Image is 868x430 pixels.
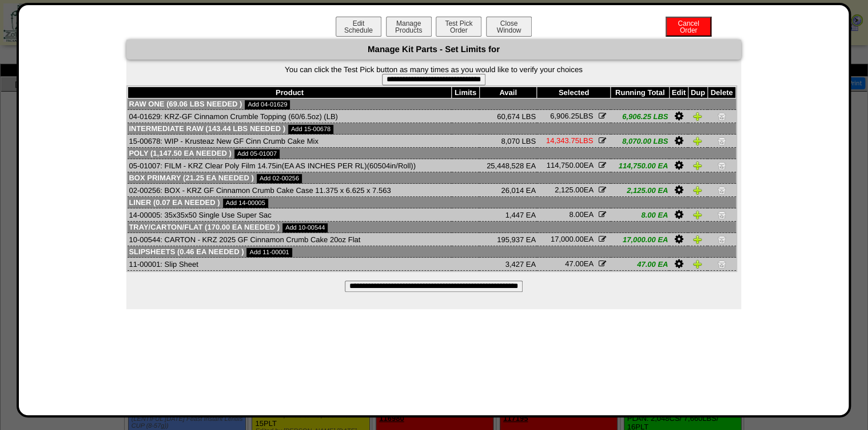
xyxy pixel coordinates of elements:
[479,233,537,246] td: 195,937 EA
[707,87,735,98] th: Delete
[479,135,537,148] td: 8,070 LBS
[128,258,451,271] td: 11-00001: Slip Sheet
[128,184,451,197] td: 02-00256: BOX - KRZ GF Cinnamon Crumb Cake Case 11.375 x 6.625 x 7.563
[546,161,583,169] span: 114,750.00
[693,161,702,170] img: Duplicate Item
[223,199,268,208] a: Add 14-00005
[128,246,735,258] td: Slipsheets (0.46 EA needed )
[486,17,532,37] button: CloseWindow
[128,87,451,98] th: Product
[485,26,533,34] a: CloseWindow
[569,210,583,219] span: 8.00
[693,235,702,244] img: Duplicate Item
[551,235,584,243] span: 17,000.00
[246,248,292,257] a: Add 11-00001
[128,233,451,246] td: 10-00544: CARTON - KRZ 2025 GF Cinnamon Crumb Cake 20oz Flat
[128,222,735,233] td: Tray/Carton/Flat (170.00 EA needed )
[479,208,537,222] td: 1,447 EA
[611,233,669,246] td: 17,000.00 EA
[479,159,537,172] td: 25,448,528 EA
[128,159,451,172] td: 05-01007: FILM - KRZ Clear Poly Film 14.75in(EA AS INCHES PER RL)(60504in/Roll))
[128,197,735,208] td: Liner (0.07 EA needed )
[717,186,726,195] img: Delete Item
[693,186,702,195] img: Duplicate Item
[128,123,735,135] td: Intermediate Raw (143.44 LBS needed )
[479,184,537,197] td: 26,014 EA
[693,136,702,145] img: Duplicate Item
[611,159,669,172] td: 114,750.00 EA
[611,135,669,148] td: 8,070.00 LBS
[551,235,593,243] span: EA
[546,136,579,145] span: 14,343.75
[282,223,328,232] a: Add 10-00544
[386,17,432,37] button: ManageProducts
[717,259,726,269] img: Delete Item
[288,125,333,134] a: Add 15-00678
[717,112,726,121] img: Delete Item
[128,135,451,148] td: 15-00678: WIP - Krusteaz New GF Cinn Crumb Cake Mix
[550,112,579,120] span: 6,906.25
[257,174,302,183] a: Add 02-00256
[693,112,702,121] img: Duplicate Item
[565,259,593,268] span: EA
[611,208,669,222] td: 8.00 EA
[128,148,735,159] td: Poly (1,147.50 EA needed )
[126,40,741,60] div: Manage Kit Parts - Set Limits for
[546,161,593,169] span: EA
[128,98,735,110] td: Raw One (69.06 LBS needed )
[669,87,688,98] th: Edit
[336,17,381,37] button: EditSchedule
[611,110,669,123] td: 6,906.25 LBS
[688,87,707,98] th: Dup
[126,65,741,85] form: You can click the Test Pick button as many times as you would like to verify your choices
[479,87,537,98] th: Avail
[550,112,593,120] span: LBS
[717,161,726,170] img: Delete Item
[479,110,537,123] td: 60,674 LBS
[555,186,584,194] span: 2,125.00
[565,259,584,268] span: 47.00
[234,149,280,159] a: Add 05-01007
[569,210,593,219] span: EA
[611,258,669,271] td: 47.00 EA
[128,110,451,123] td: 04-01629: KRZ-GF Cinnamon Crumble Topping (60/6.5oz) (LB)
[666,17,711,37] button: CancelOrder
[537,87,611,98] th: Selected
[611,87,669,98] th: Running Total
[611,184,669,197] td: 2,125.00 EA
[128,172,735,184] td: Box Primary (21.25 EA needed )
[546,136,593,145] span: LBS
[452,87,480,98] th: Limits
[717,235,726,244] img: Delete Item
[717,210,726,219] img: Delete Item
[555,186,593,194] span: EA
[693,259,702,269] img: Duplicate Item
[479,258,537,271] td: 3,427 EA
[717,136,726,145] img: Delete Item
[128,208,451,222] td: 14-00005: 35x35x50 Single Use Super Sac
[436,17,481,37] button: Test PickOrder
[245,100,290,109] a: Add 04-01629
[693,210,702,219] img: Duplicate Item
